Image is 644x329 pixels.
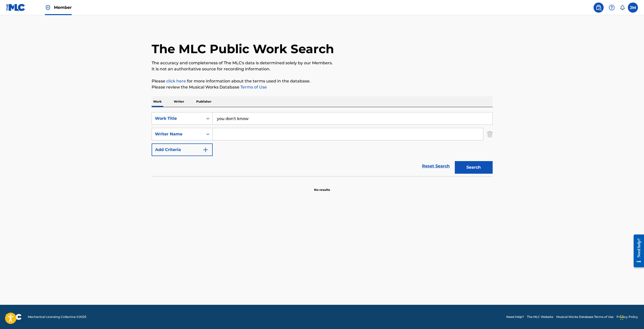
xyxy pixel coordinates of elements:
div: User Menu [628,3,638,13]
p: The accuracy and completeness of The MLC's data is determined solely by our Members. [152,60,493,66]
a: click here [166,79,186,83]
a: Need Help? [506,315,524,319]
button: Search [455,161,493,174]
div: Drag [620,310,623,325]
div: Writer Name [155,131,200,137]
p: No results [314,182,330,192]
p: It is not an authoritative source for recording information. [152,66,493,72]
img: logo [6,314,22,320]
img: search [596,5,602,11]
a: Musical Works Database Terms of Use [556,315,613,319]
a: Public Search [594,3,604,13]
span: Mechanical Licensing Collective © 2025 [28,315,86,319]
p: Please review the Musical Works Database [152,84,493,90]
iframe: Resource Center [630,231,644,271]
button: Add Criteria [152,143,213,156]
div: Help [607,3,617,13]
p: Writer [172,96,186,107]
img: help [609,5,615,11]
p: Publisher [195,96,213,107]
div: Work Title [155,115,200,122]
div: Notifications [620,5,625,10]
h1: The MLC Public Work Search [152,41,334,56]
p: Work [152,96,163,107]
a: The MLC Website [527,315,553,319]
span: Member [54,5,72,10]
a: Privacy Policy [617,315,638,319]
p: Please for more information about the terms used in the database. [152,78,493,84]
form: Search Form [152,112,493,176]
img: 9d2ae6d4665cec9f34b9.svg [203,147,209,153]
a: Terms of Use [239,85,267,89]
img: Delete Criterion [487,128,493,140]
img: MLC Logo [6,4,25,11]
iframe: Chat Widget [619,305,644,329]
a: Reset Search [419,161,452,172]
img: Top Rightsholder [45,5,51,11]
